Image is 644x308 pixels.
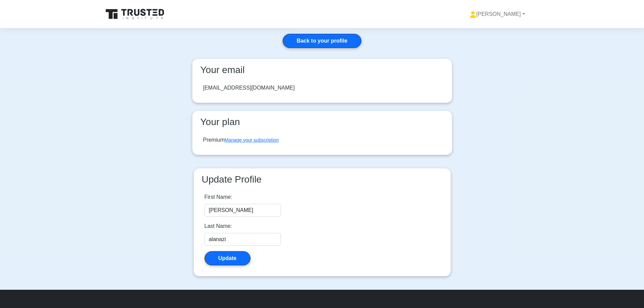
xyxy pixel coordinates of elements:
button: Update [205,251,251,265]
label: Last Name: [205,222,232,230]
div: Premium [203,136,279,144]
h3: Your plan [198,116,447,128]
h3: Update Profile [199,174,445,185]
a: Back to your profile [283,34,361,48]
h3: Your email [198,64,447,76]
a: [PERSON_NAME] [453,7,541,21]
div: [EMAIL_ADDRESS][DOMAIN_NAME] [203,84,295,92]
a: Manage your subscription [225,137,279,143]
label: First Name: [205,193,233,201]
